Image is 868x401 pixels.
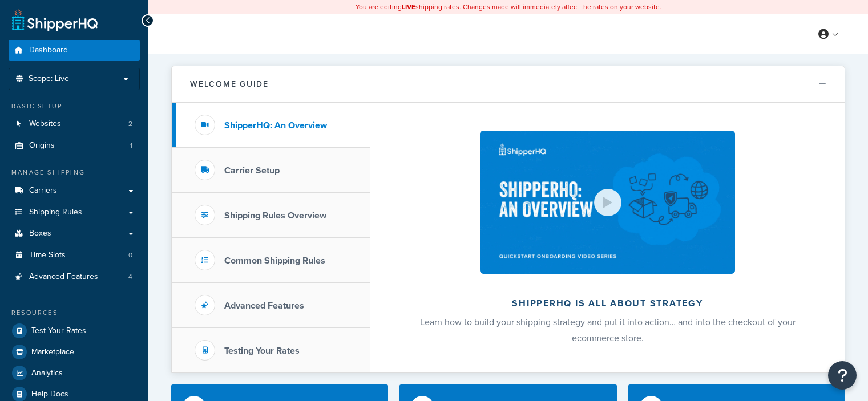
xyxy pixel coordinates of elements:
span: 0 [128,250,132,260]
h3: Testing Your Rates [224,346,300,356]
button: Open Resource Center [828,361,857,390]
span: Dashboard [29,46,68,55]
a: Marketplace [9,342,140,362]
div: Resources [9,308,140,318]
h2: ShipperHQ is all about strategy [401,298,814,309]
span: Scope: Live [29,74,69,84]
b: LIVE [402,2,415,12]
li: Origins [9,135,140,156]
h3: Advanced Features [224,301,304,311]
a: Test Your Rates [9,321,140,341]
span: Test Your Rates [31,326,86,336]
a: Time Slots0 [9,245,140,266]
li: Websites [9,114,140,135]
h3: Shipping Rules Overview [224,210,326,221]
h2: Welcome Guide [190,80,269,88]
h3: Carrier Setup [224,165,280,176]
a: Advanced Features4 [9,266,140,287]
span: Time Slots [29,250,66,260]
span: Boxes [29,229,51,238]
a: Dashboard [9,40,140,61]
h3: Common Shipping Rules [224,256,325,266]
a: Carriers [9,180,140,201]
span: 2 [128,119,132,129]
span: Origins [29,141,55,151]
button: Welcome Guide [172,66,845,103]
span: Shipping Rules [29,208,82,217]
span: Marketplace [31,347,74,357]
div: Manage Shipping [9,168,140,177]
a: Analytics [9,363,140,383]
span: 4 [128,272,132,282]
a: Websites2 [9,114,140,135]
span: 1 [130,141,132,151]
li: Time Slots [9,245,140,266]
a: Shipping Rules [9,202,140,223]
h3: ShipperHQ: An Overview [224,120,327,131]
span: Websites [29,119,61,129]
div: Basic Setup [9,102,140,111]
li: Advanced Features [9,266,140,287]
img: ShipperHQ is all about strategy [480,131,734,274]
a: Boxes [9,223,140,244]
span: Analytics [31,368,63,378]
span: Help Docs [31,390,68,399]
span: Carriers [29,186,57,196]
span: Learn how to build your shipping strategy and put it into action… and into the checkout of your e... [420,315,796,345]
a: Origins1 [9,135,140,156]
span: Advanced Features [29,272,98,282]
